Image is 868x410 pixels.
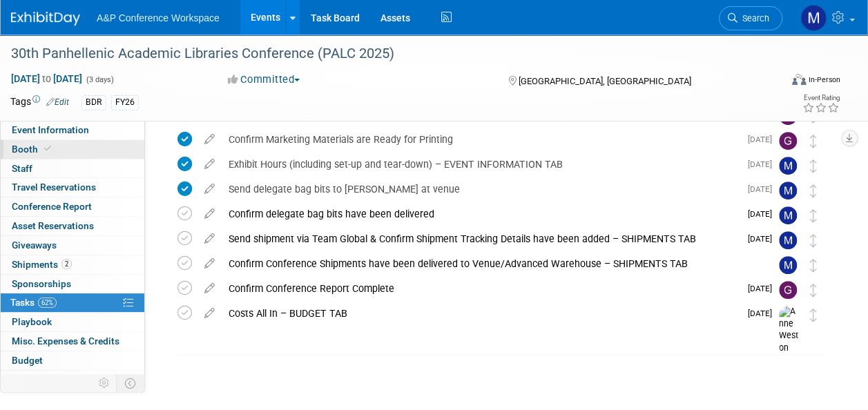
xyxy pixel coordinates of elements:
[720,72,840,92] div: Event Format
[779,231,797,249] img: Matt Hambridge
[111,95,139,110] div: FY26
[1,121,144,139] a: Event Information
[748,209,779,219] span: [DATE]
[44,145,51,153] i: Booth reservation complete
[93,374,117,392] td: Personalize Event Tab Strip
[38,297,57,308] span: 62%
[12,355,43,366] span: Budget
[779,157,797,175] img: Matt Hambridge
[197,208,222,220] a: edit
[197,282,222,295] a: edit
[222,252,751,275] div: Confirm Conference Shipments have been delivered to Venue/Advanced Warehouse – SHIPMENTS TAB
[197,233,222,245] a: edit
[12,335,119,346] span: Misc. Expenses & Credits
[222,128,740,151] div: Confirm Marketing Materials are Ready for Printing
[222,302,740,325] div: Costs All In – BUDGET TAB
[737,13,769,23] span: Search
[748,135,779,144] span: [DATE]
[12,278,71,289] span: Sponsorships
[779,256,797,274] img: Matt Hambridge
[810,234,817,247] i: Move task
[748,234,779,244] span: [DATE]
[197,307,222,320] a: edit
[12,259,72,270] span: Shipments
[81,95,106,110] div: BDR
[779,281,797,299] img: Gracjana Madejek
[748,284,779,293] span: [DATE]
[1,293,144,312] a: Tasks62%
[12,374,104,385] span: ROI, Objectives & ROO
[40,73,53,84] span: to
[808,75,840,85] div: In-Person
[719,6,782,30] a: Search
[800,5,827,31] img: Matt Hambridge
[779,132,797,150] img: Gracjana Madejek
[12,201,92,212] span: Conference Report
[748,159,779,169] span: [DATE]
[519,76,691,86] span: [GEOGRAPHIC_DATA], [GEOGRAPHIC_DATA]
[12,316,52,327] span: Playbook
[6,41,769,66] div: 30th Panhellenic Academic Libraries Conference (PALC 2025)
[197,183,222,195] a: edit
[1,140,144,159] a: Booth
[1,255,144,274] a: Shipments2
[85,75,114,84] span: (3 days)
[810,184,817,197] i: Move task
[197,257,222,270] a: edit
[810,259,817,272] i: Move task
[10,95,69,110] td: Tags
[12,220,94,231] span: Asset Reservations
[810,309,817,322] i: Move task
[12,163,32,174] span: Staff
[12,144,54,155] span: Booth
[1,197,144,216] a: Conference Report
[810,209,817,222] i: Move task
[1,351,144,370] a: Budget
[1,313,144,331] a: Playbook
[792,74,806,85] img: Format-Inperson.png
[1,371,144,389] a: ROI, Objectives & ROO
[197,158,222,170] a: edit
[10,297,57,308] span: Tasks
[10,72,83,85] span: [DATE] [DATE]
[222,227,740,251] div: Send shipment via Team Global & Confirm Shipment Tracking Details have been added – SHIPMENTS TAB
[97,12,220,23] span: A&P Conference Workspace
[1,332,144,351] a: Misc. Expenses & Credits
[1,217,144,235] a: Asset Reservations
[61,259,72,269] span: 2
[222,202,740,226] div: Confirm delegate bag bits have been delivered
[810,159,817,173] i: Move task
[748,309,779,318] span: [DATE]
[12,240,57,251] span: Giveaways
[222,277,740,300] div: Confirm Conference Report Complete
[222,177,740,201] div: Send delegate bag bits to [PERSON_NAME] at venue
[197,133,222,146] a: edit
[11,12,80,26] img: ExhibitDay
[802,95,840,101] div: Event Rating
[1,178,144,197] a: Travel Reservations
[12,124,89,135] span: Event Information
[223,72,305,87] button: Committed
[1,275,144,293] a: Sponsorships
[810,284,817,297] i: Move task
[12,182,96,193] span: Travel Reservations
[748,184,779,194] span: [DATE]
[1,236,144,255] a: Giveaways
[779,206,797,224] img: Matt Hambridge
[222,153,740,176] div: Exhibit Hours (including set-up and tear-down) – EVENT INFORMATION TAB
[779,306,800,355] img: Anne Weston
[46,97,69,107] a: Edit
[779,182,797,199] img: Matt Hambridge
[1,159,144,178] a: Staff
[810,135,817,148] i: Move task
[117,374,145,392] td: Toggle Event Tabs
